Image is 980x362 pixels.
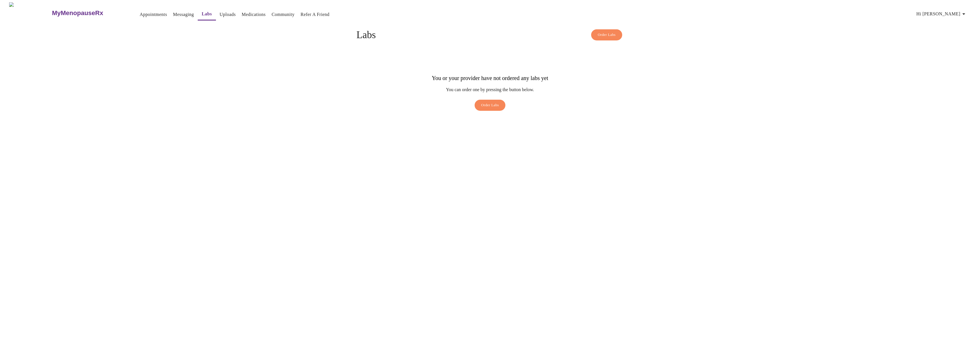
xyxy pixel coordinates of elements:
[356,29,624,41] h4: Labs
[432,87,548,92] p: You can order one by pressing the button below.
[269,9,297,20] button: Community
[217,9,238,20] button: Uploads
[140,11,167,19] a: Appointments
[173,11,194,19] a: Messaging
[51,3,126,23] a: MyMenopauseRx
[198,8,216,21] button: Labs
[914,8,969,20] button: Hi [PERSON_NAME]
[916,10,967,18] span: Hi [PERSON_NAME]
[171,9,196,20] button: Messaging
[298,9,332,20] button: Refer a Friend
[9,2,51,24] img: MyMenopauseRx Logo
[271,11,295,19] a: Community
[591,29,622,40] button: Order Labs
[432,75,548,81] h3: You or your provider have not ordered any labs yet
[242,11,266,19] a: Medications
[475,100,506,111] button: Order Labs
[52,9,103,17] h3: MyMenopauseRx
[220,11,236,19] a: Uploads
[239,9,268,20] button: Medications
[473,100,507,114] a: Order Labs
[598,32,616,38] span: Order Labs
[481,102,499,109] span: Order Labs
[301,11,330,19] a: Refer a Friend
[137,9,169,20] button: Appointments
[202,10,212,18] a: Labs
